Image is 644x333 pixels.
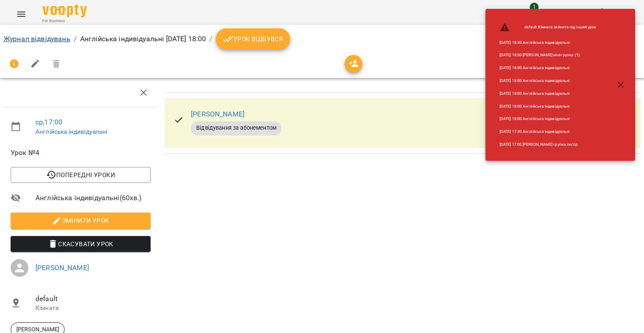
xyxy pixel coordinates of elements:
[35,294,151,304] span: default
[493,49,604,62] li: [DATE] 18:30 [PERSON_NAME] міні-групка (1)
[35,128,108,135] a: Англійська індивідуальні
[191,110,244,118] a: [PERSON_NAME]
[18,170,144,180] span: Попередні уроки
[530,3,539,12] span: 1
[43,4,87,17] img: Voopty Logo
[35,118,62,126] a: ср , 17:00
[493,62,604,74] li: [DATE] 18:00 Англійська індивідуальні
[493,138,604,151] li: [DATE] 17:00 [PERSON_NAME] групка пн/ср
[493,19,604,36] li: default : Кімната зайнята під інший урок
[18,215,144,226] span: Змінити урок
[493,87,604,100] li: [DATE] 18:00 Англійська індивідуальні
[4,35,70,43] a: Журнал відвідувань
[35,304,151,313] p: Кімната
[35,263,89,272] a: [PERSON_NAME]
[493,125,604,138] li: [DATE] 17:30 Англійська індивідуальні
[74,34,77,44] li: /
[223,34,283,44] span: Урок відбувся
[43,18,87,24] span: For Business
[216,28,290,50] button: Урок відбувся
[493,100,604,113] li: [DATE] 18:00 Англійська індивідуальні
[11,236,151,252] button: Скасувати Урок
[493,112,604,125] li: [DATE] 18:00 Англійська індивідуальні
[80,34,206,44] p: Англійська індивідуальні [DATE] 18:00
[35,193,151,203] span: Англійська індивідуальні ( 60 хв. )
[11,213,151,228] button: Змінити урок
[209,34,212,44] li: /
[11,4,32,25] button: Menu
[11,167,151,183] button: Попередні уроки
[18,239,144,249] span: Скасувати Урок
[191,124,282,132] span: Відвідування за абонементом
[11,147,151,158] span: Урок №4
[4,28,640,50] nav: breadcrumb
[493,74,604,87] li: [DATE] 18:00 Англійська індивідуальні
[493,36,604,49] li: [DATE] 18:30 Англійська індивідуальні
